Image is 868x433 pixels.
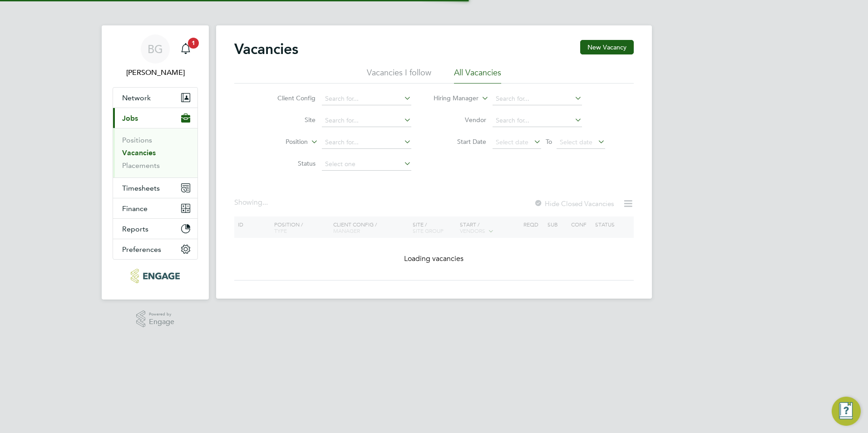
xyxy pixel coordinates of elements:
[426,94,478,103] label: Hiring Manager
[113,239,197,259] button: Preferences
[263,116,316,124] label: Site
[122,114,138,123] span: Jobs
[148,43,163,55] span: BG
[322,158,411,171] input: Select one
[560,138,592,146] span: Select date
[322,93,411,105] input: Search for...
[149,310,174,318] span: Powered by
[122,136,152,144] a: Positions
[122,245,161,254] span: Preferences
[188,38,199,49] span: 1
[832,397,861,426] button: Engage Resource Center
[454,67,501,84] li: All Vacancies
[367,67,431,84] li: Vacancies I follow
[122,161,160,170] a: Placements
[113,67,198,78] span: Becky Green
[263,159,316,167] label: Status
[534,199,614,208] label: Hide Closed Vacancies
[131,269,179,283] img: carbonrecruitment-logo-retina.png
[122,204,148,213] span: Finance
[434,138,486,146] label: Start Date
[113,178,197,198] button: Timesheets
[149,318,174,326] span: Engage
[496,138,528,146] span: Select date
[113,198,197,218] button: Finance
[113,34,198,78] a: BG[PERSON_NAME]
[113,88,197,108] button: Network
[122,148,156,157] a: Vacancies
[136,310,175,328] a: Powered byEngage
[434,116,486,124] label: Vendor
[113,219,197,239] button: Reports
[234,198,270,207] div: Showing
[122,93,151,102] span: Network
[580,40,634,54] button: New Vacancy
[322,136,411,149] input: Search for...
[543,136,555,148] span: To
[493,114,582,127] input: Search for...
[113,269,198,283] a: Go to home page
[122,225,148,233] span: Reports
[234,40,298,58] h2: Vacancies
[177,34,195,64] a: 1
[256,138,308,147] label: Position
[262,198,268,207] span: ...
[113,108,197,128] button: Jobs
[102,25,209,300] nav: Main navigation
[263,94,316,102] label: Client Config
[493,93,582,105] input: Search for...
[122,184,160,192] span: Timesheets
[322,114,411,127] input: Search for...
[113,128,197,177] div: Jobs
